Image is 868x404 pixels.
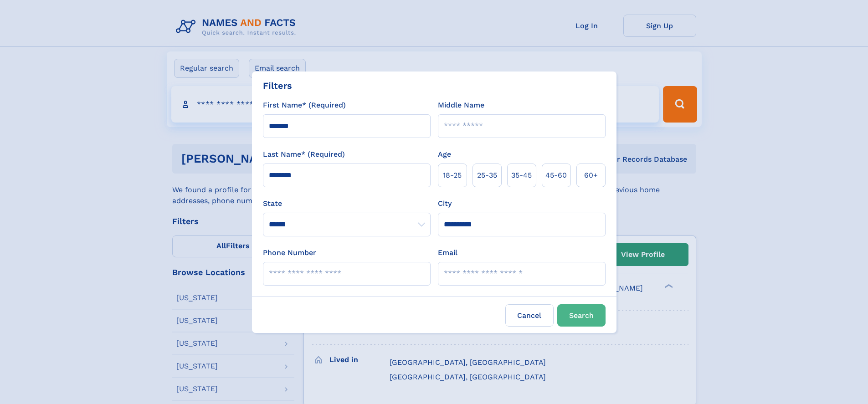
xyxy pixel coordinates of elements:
label: Middle Name [438,100,484,111]
label: State [263,198,431,209]
label: Last Name* (Required) [263,149,345,160]
span: 35‑45 [511,170,532,181]
button: Search [557,304,606,327]
label: City [438,198,452,209]
label: Age [438,149,451,160]
div: Filters [263,79,292,92]
span: 45‑60 [545,170,567,181]
label: First Name* (Required) [263,100,346,111]
span: 60+ [584,170,598,181]
label: Cancel [505,304,554,327]
span: 25‑35 [477,170,497,181]
label: Phone Number [263,247,316,258]
span: 18‑25 [443,170,462,181]
label: Email [438,247,457,258]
